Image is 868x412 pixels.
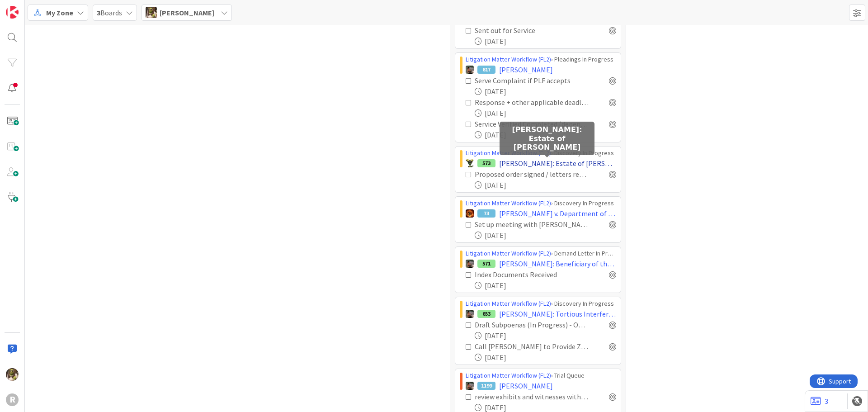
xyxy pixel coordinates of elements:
[475,86,616,97] div: [DATE]
[466,148,616,158] div: › Discovery In Progress
[477,66,495,74] div: 617
[19,1,41,12] span: Support
[475,280,616,291] div: [DATE]
[475,36,616,47] div: [DATE]
[6,393,19,406] div: R
[6,6,19,19] img: Visit kanbanzone.com
[466,299,616,308] div: › Discovery In Progress
[475,97,589,108] div: Response + other applicable deadlines calendared
[466,199,551,207] a: Litigation Matter Workflow (FL2)
[499,64,553,75] span: [PERSON_NAME]
[475,169,589,180] div: Proposed order signed / letters received? (new hearing date conversation in process)
[499,380,553,391] span: [PERSON_NAME]
[475,391,589,402] div: review exhibits and witnesses with [PERSON_NAME] (once we receive new date)
[477,209,495,218] div: 73
[475,341,589,352] div: Call [PERSON_NAME] to Provide Zoom Link (Mediation)
[477,382,495,390] div: 1199
[97,8,100,17] b: 3
[475,269,579,280] div: Index Documents Received
[499,158,616,169] span: [PERSON_NAME]: Estate of [PERSON_NAME]
[475,129,616,140] div: [DATE]
[475,180,616,190] div: [DATE]
[475,230,616,241] div: [DATE]
[46,7,73,18] span: My Zone
[466,149,551,157] a: Litigation Matter Workflow (FL2)
[466,55,616,64] div: › Pleadings In Progress
[477,310,495,318] div: 653
[466,310,474,318] img: MW
[475,75,586,86] div: Serve Complaint if PLF accepts
[146,7,157,18] img: DG
[466,299,551,308] a: Litigation Matter Workflow (FL2)
[466,209,474,218] img: TR
[466,371,616,380] div: › Trial Queue
[466,371,551,379] a: Litigation Matter Workflow (FL2)
[466,260,474,268] img: MW
[466,382,474,390] img: MW
[811,396,828,407] a: 3
[466,199,616,208] div: › Discovery In Progress
[475,352,616,363] div: [DATE]
[466,66,474,74] img: MW
[475,118,589,129] div: Service Verified Completed (depends on service method)
[477,260,495,268] div: 571
[475,25,568,36] div: Sent out for Service
[475,330,616,341] div: [DATE]
[466,249,551,257] a: Litigation Matter Workflow (FL2)
[499,308,616,319] span: [PERSON_NAME]: Tortious Interference with Economic Relations
[466,159,474,167] img: NC
[475,108,616,118] div: [DATE]
[475,219,589,230] div: Set up meeting with [PERSON_NAME] to discuss trial prep.
[6,368,19,381] img: DG
[466,249,616,258] div: › Demand Letter In Progress
[97,7,122,18] span: Boards
[503,125,591,152] h5: [PERSON_NAME]: Estate of [PERSON_NAME]
[160,7,214,18] span: [PERSON_NAME]
[466,55,551,63] a: Litigation Matter Workflow (FL2)
[499,258,616,269] span: [PERSON_NAME]: Beneficiary of the [PERSON_NAME] Trust
[475,319,589,330] div: Draft Subpoenas (In Progress) - ON HOLD
[499,208,616,219] span: [PERSON_NAME] v. Department of Human Services
[477,159,495,167] div: 573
